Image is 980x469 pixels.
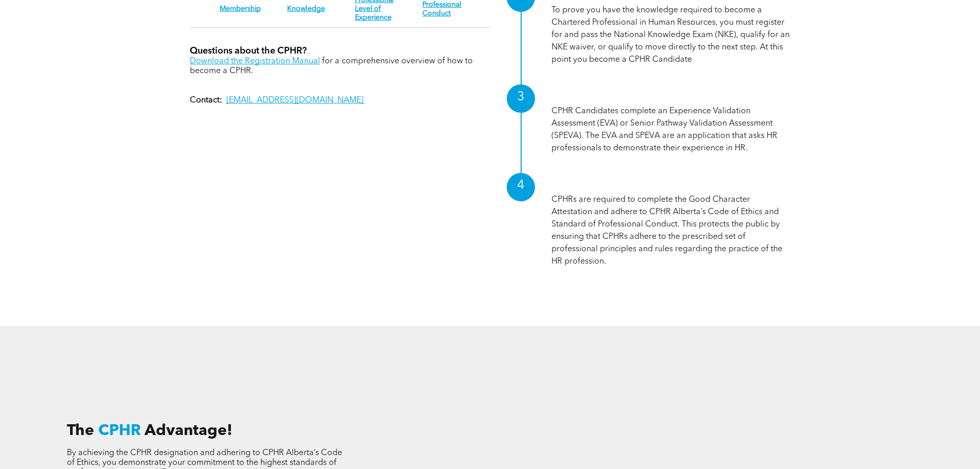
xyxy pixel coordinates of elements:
[190,57,473,75] span: for a comprehensive overview of how to become a CPHR.
[287,5,325,12] a: Knowledge
[190,57,320,65] a: Download the Registration Manual
[551,194,791,268] p: CPHRs are required to complete the Good Character Attestation and adhere to CPHR Alberta’s Code o...
[220,5,261,12] a: Membership
[507,84,535,113] div: 3
[98,423,141,439] span: CPHR
[67,423,94,439] span: The
[145,423,233,439] span: Advantage!
[551,178,791,194] h1: Professional Conduct
[190,96,222,105] strong: Contact:
[422,1,461,17] a: Professional Conduct
[551,105,791,154] p: CPHR Candidates complete an Experience Validation Assessment (EVA) or Senior Pathway Validation A...
[551,89,791,105] h1: Professional Level of Experience
[551,4,791,66] p: To prove you have the knowledge required to become a Chartered Professional in Human Resources, y...
[226,96,364,105] a: [EMAIL_ADDRESS][DOMAIN_NAME]
[190,46,307,56] span: Questions about the CPHR?
[507,173,535,201] div: 4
